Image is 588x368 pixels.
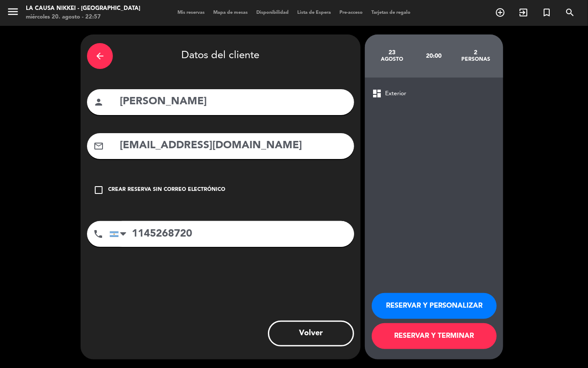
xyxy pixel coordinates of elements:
div: Argentina: +54 [110,221,130,246]
i: person [93,97,104,107]
span: Lista de Espera [293,10,335,15]
div: 2 [455,49,497,56]
span: Mis reservas [173,10,209,15]
i: search [565,7,575,18]
i: menu [6,5,19,18]
button: Volver [268,321,354,346]
button: menu [6,5,19,21]
div: La Causa Nikkei - [GEOGRAPHIC_DATA] [26,4,140,13]
i: add_circle_outline [495,7,505,18]
span: dashboard [372,88,382,99]
span: Disponibilidad [252,10,293,15]
span: Exterior [385,89,406,99]
button: RESERVAR Y PERSONALIZAR [372,293,497,319]
div: miércoles 20. agosto - 22:57 [26,13,140,22]
button: RESERVAR Y TERMINAR [372,323,497,349]
span: Tarjetas de regalo [367,10,415,15]
input: Nombre del cliente [119,93,348,111]
i: mail_outline [93,141,104,151]
i: turned_in_not [541,7,552,18]
i: arrow_back [95,51,105,61]
div: personas [455,56,497,63]
input: Email del cliente [119,137,348,155]
span: Pre-acceso [335,10,367,15]
span: Mapa de mesas [209,10,252,15]
input: Número de teléfono... [109,221,354,247]
i: exit_to_app [518,7,529,18]
div: 20:00 [413,41,455,71]
i: phone [93,229,103,239]
div: agosto [371,56,413,63]
div: 23 [371,49,413,56]
div: Crear reserva sin correo electrónico [108,186,225,194]
div: Datos del cliente [87,41,354,71]
i: check_box_outline_blank [93,185,104,195]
